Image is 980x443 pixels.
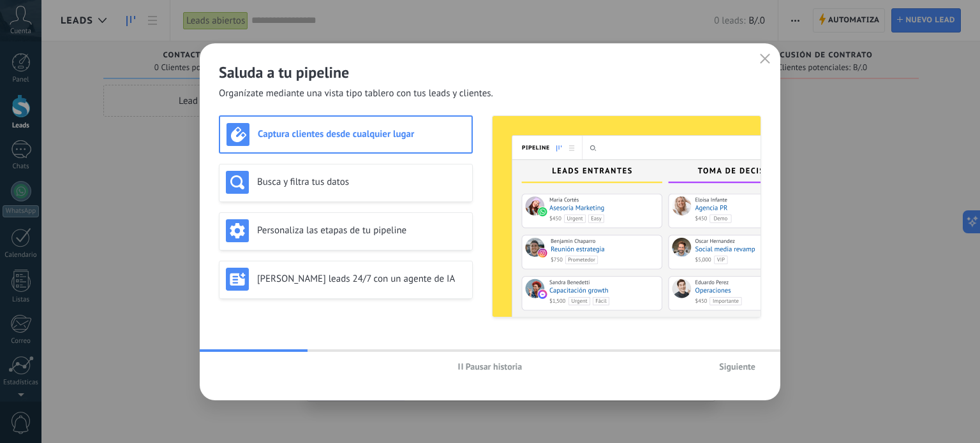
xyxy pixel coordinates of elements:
[719,362,755,371] span: Siguiente
[257,176,466,188] h3: Busca y filtra tus datos
[257,224,466,236] h3: Personaliza las etapas de tu pipeline
[219,87,493,100] span: Organízate mediante una vista tipo tablero con tus leads y clientes.
[257,273,466,285] h3: [PERSON_NAME] leads 24/7 con un agente de IA
[219,62,761,82] h2: Saluda a tu pipeline
[466,362,523,371] span: Pausar historia
[452,357,528,376] button: Pausar historia
[258,128,465,140] h3: Captura clientes desde cualquier lugar
[713,357,761,376] button: Siguiente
